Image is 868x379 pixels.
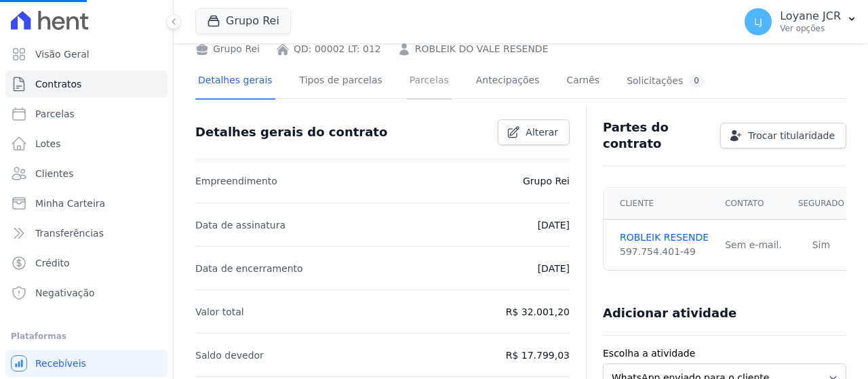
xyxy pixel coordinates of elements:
label: Escolha a atividade [603,346,846,361]
a: Recebíveis [5,350,167,377]
a: Crédito [5,250,167,277]
td: Sim [790,220,852,271]
a: Transferências [5,220,167,247]
p: R$ 32.001,20 [506,304,570,320]
a: Carnês [564,64,602,100]
h3: Detalhes gerais do contrato [195,124,387,140]
a: Negativação [5,279,167,306]
a: Contratos [5,71,167,98]
span: Alterar [526,125,558,139]
a: ROBLEIK RESENDE [620,231,709,245]
a: Detalhes gerais [195,64,275,100]
a: Tipos de parcelas [297,64,385,100]
p: Ver opções [780,23,841,34]
span: Minha Carteira [35,197,105,210]
a: ROBLEIK DO VALE RESENDE [415,42,549,56]
span: Recebíveis [35,357,86,370]
span: Contratos [35,77,81,91]
span: Lotes [35,137,61,151]
p: Grupo Rei [523,173,570,189]
td: Sem e-mail. [717,220,790,271]
h3: Adicionar atividade [603,305,736,321]
span: Visão Geral [35,47,90,61]
a: Alterar [498,119,570,145]
span: LJ [754,17,762,26]
span: Clientes [35,167,73,180]
a: Parcelas [407,64,452,100]
a: QD: 00002 LT: 012 [294,42,381,56]
p: [DATE] [538,260,570,277]
h3: Partes do contrato [603,119,709,152]
p: Empreendimento [195,173,277,189]
p: Valor total [195,304,244,320]
th: Cliente [604,188,717,220]
div: 597.754.401-49 [620,245,709,259]
p: Saldo devedor [195,347,264,363]
a: Clientes [5,160,167,187]
div: 0 [688,75,705,87]
p: Data de encerramento [195,260,303,277]
th: Contato [717,188,790,220]
span: Transferências [35,226,104,240]
button: Grupo Rei [195,8,291,34]
a: Lotes [5,130,167,157]
p: Loyane JCR [780,9,841,23]
a: Solicitações0 [624,64,707,100]
p: Data de assinatura [195,217,285,233]
button: LJ Loyane JCR Ver opções [734,3,868,41]
a: Minha Carteira [5,190,167,217]
th: Segurado [790,188,852,220]
p: [DATE] [538,217,570,233]
span: Parcelas [35,107,75,121]
span: Crédito [35,256,70,270]
a: Parcelas [5,100,167,127]
span: Negativação [35,286,95,300]
div: Plataformas [11,328,162,344]
a: Visão Geral [5,41,167,68]
a: Antecipações [473,64,542,100]
a: Trocar titularidade [720,123,846,148]
p: R$ 17.799,03 [506,347,570,363]
div: Grupo Rei [195,42,260,56]
span: Trocar titularidade [748,129,835,142]
div: Solicitações [627,75,705,87]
